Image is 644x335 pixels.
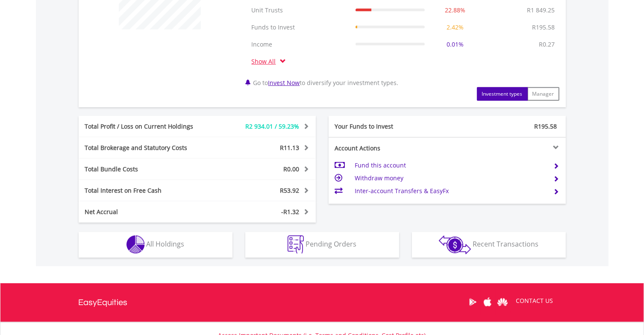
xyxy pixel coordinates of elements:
[246,122,300,130] span: R2 934.01 / 59.23%
[79,208,217,216] div: Net Accrual
[329,144,447,153] div: Account Actions
[288,235,304,254] img: pending_instructions-wht.png
[284,165,300,173] span: R0.00
[79,283,128,322] a: EasyEquities
[355,159,547,172] td: Fund this account
[306,239,356,249] span: Pending Orders
[535,36,559,53] td: R0.27
[247,2,351,19] td: Unit Trusts
[79,232,232,258] button: All Holdings
[527,87,559,101] button: Manager
[355,185,547,197] td: Inter-account Transfers & EasyFx
[329,122,447,131] div: Your Funds to Invest
[523,2,559,19] td: R1 849.25
[282,208,300,216] span: -R1.32
[126,235,145,254] img: holdings-wht.png
[147,239,185,249] span: All Holdings
[355,172,547,185] td: Withdraw money
[465,289,480,315] a: Google Play
[245,232,399,258] button: Pending Orders
[429,19,481,36] td: 2.42%
[79,165,217,173] div: Total Bundle Costs
[535,122,557,130] span: R195.58
[247,19,351,36] td: Funds to Invest
[79,122,217,131] div: Total Profit / Loss on Current Holdings
[528,19,559,36] td: R195.58
[429,36,481,53] td: 0.01%
[268,79,300,87] a: Invest Now
[429,2,481,19] td: 22.88%
[79,186,217,195] div: Total Interest on Free Cash
[439,235,471,254] img: transactions-zar-wht.png
[79,144,217,152] div: Total Brokerage and Statutory Costs
[252,57,280,65] a: Show All
[495,289,510,315] a: Huawei
[480,289,495,315] a: Apple
[247,36,351,53] td: Income
[510,289,559,313] a: CONTACT US
[473,239,538,249] span: Recent Transactions
[280,186,300,194] span: R53.92
[280,144,300,152] span: R11.13
[412,232,566,258] button: Recent Transactions
[477,87,528,101] button: Investment types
